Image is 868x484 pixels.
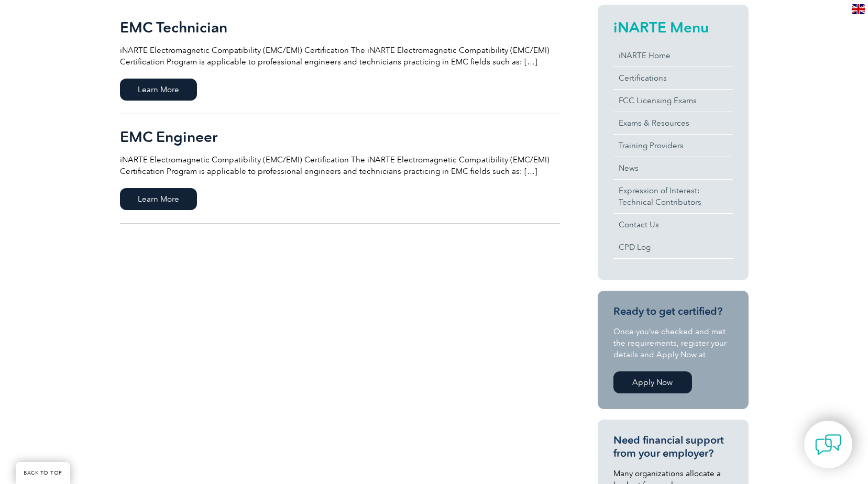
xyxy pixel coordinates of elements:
p: Once you’ve checked and met the requirements, register your details and Apply Now at [613,326,733,360]
a: BACK TO TOP [16,462,70,484]
a: Expression of Interest:Technical Contributors [613,180,733,213]
h3: Need financial support from your employer? [613,434,733,460]
a: EMC Technician iNARTE Electromagnetic Compatibility (EMC/EMI) Certification The iNARTE Electromag... [120,5,560,114]
p: iNARTE Electromagnetic Compatibility (EMC/EMI) Certification The iNARTE Electromagnetic Compatibi... [120,154,560,177]
span: Learn More [120,188,197,210]
a: iNARTE Home [613,45,733,67]
h3: Ready to get certified? [613,305,733,318]
h2: EMC Technician [120,19,560,36]
a: Certifications [613,67,733,89]
a: News [613,157,733,179]
span: Learn More [120,79,197,101]
h2: iNARTE Menu [613,19,733,36]
p: iNARTE Electromagnetic Compatibility (EMC/EMI) Certification The iNARTE Electromagnetic Compatibi... [120,45,560,68]
a: EMC Engineer iNARTE Electromagnetic Compatibility (EMC/EMI) Certification The iNARTE Electromagne... [120,114,560,224]
a: FCC Licensing Exams [613,90,733,112]
a: Training Providers [613,135,733,157]
a: Apply Now [613,371,692,393]
img: contact-chat.png [815,432,841,458]
h2: EMC Engineer [120,128,560,145]
a: CPD Log [613,236,733,258]
img: en [852,4,865,14]
a: Exams & Resources [613,112,733,134]
a: Contact Us [613,214,733,236]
